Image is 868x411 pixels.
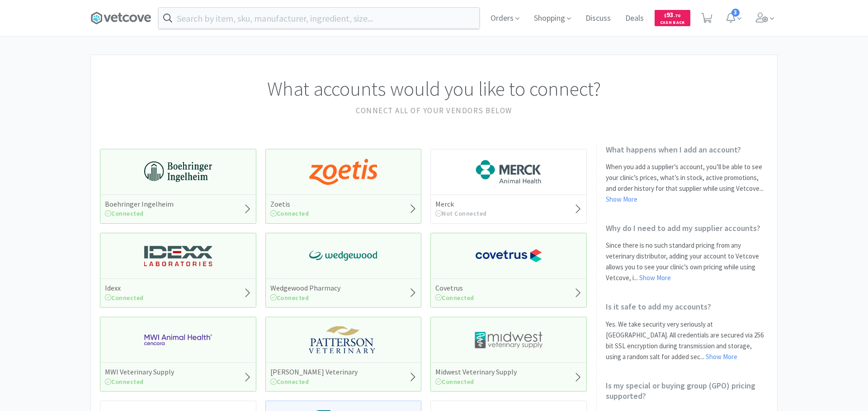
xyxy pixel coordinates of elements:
span: Connected [105,378,144,386]
img: f5e969b455434c6296c6d81ef179fa71_3.png [309,326,377,353]
img: 77fca1acd8b6420a9015268ca798ef17_1.png [475,242,542,269]
h1: What accounts would you like to connect? [100,73,768,105]
img: 730db3968b864e76bcafd0174db25112_22.png [144,158,212,185]
span: . 70 [674,13,680,18]
span: $ [664,13,666,18]
span: Connected [435,294,474,302]
h5: Boehringer Ingelheim [105,199,174,209]
p: When you add a supplier’s account, you’ll be able to see your clinic’s prices, what’s in stock, a... [606,162,768,205]
h5: Covetrus [435,283,474,293]
a: Discuss [582,14,614,23]
h5: Idexx [105,283,144,293]
input: Search by item, sku, manufacturer, ingredient, size... [159,8,479,28]
img: 6d7abf38e3b8462597f4a2f88dede81e_176.png [475,158,542,185]
span: Connected [270,378,309,386]
a: Show More [706,352,737,361]
a: Show More [606,195,637,203]
a: $93.70Cash Back [655,6,690,30]
span: Cash Back [660,20,685,26]
span: Connected [105,294,144,302]
img: f6b2451649754179b5b4e0c70c3f7cb0_2.png [144,326,212,353]
span: Connected [270,209,309,217]
img: 4dd14cff54a648ac9e977f0c5da9bc2e_5.png [475,326,542,353]
img: e40baf8987b14801afb1611fffac9ca4_8.png [309,242,377,269]
p: Since there is no such standard pricing from any veterinary distributor, adding your account to V... [606,240,768,283]
h5: Midwest Veterinary Supply [435,367,517,377]
span: 93 [664,10,680,19]
h5: [PERSON_NAME] Veterinary [270,367,358,377]
span: Not Connected [435,209,487,217]
h5: Zoetis [270,199,309,209]
h2: Connect all of your vendors below [100,105,768,117]
span: Connected [435,378,474,386]
h2: What happens when I add an account? [606,144,768,155]
h2: Why do I need to add my supplier accounts? [606,223,768,233]
span: 3 [731,9,740,17]
img: a673e5ab4e5e497494167fe422e9a3ab.png [309,158,377,185]
a: Deals [622,14,647,23]
span: Connected [105,209,144,217]
p: Yes. We take security very seriously at [GEOGRAPHIC_DATA]. All credentials are secured via 256 bi... [606,319,768,362]
img: 13250b0087d44d67bb1668360c5632f9_13.png [144,242,212,269]
h2: Is my special or buying group (GPO) pricing supported? [606,380,768,402]
a: Show More [639,273,671,282]
span: Connected [270,294,309,302]
h5: MWI Veterinary Supply [105,367,174,377]
h5: Merck [435,199,487,209]
h2: Is it safe to add my accounts? [606,301,768,312]
h5: Wedgewood Pharmacy [270,283,340,293]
